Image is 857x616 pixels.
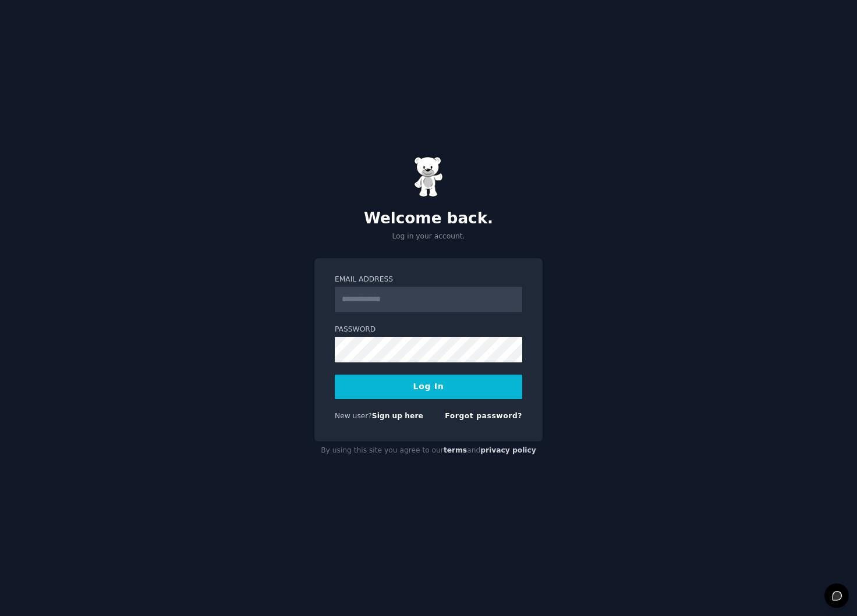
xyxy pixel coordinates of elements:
[335,275,522,285] label: Email Address
[480,446,536,454] a: privacy policy
[444,446,467,454] a: terms
[445,412,522,420] a: Forgot password?
[335,375,522,399] button: Log In
[314,232,543,242] p: Log in your account.
[314,209,543,228] h2: Welcome back.
[414,156,443,197] img: Gummy Bear
[335,412,372,420] span: New user?
[372,412,423,420] a: Sign up here
[314,441,543,460] div: By using this site you agree to our and
[335,325,522,335] label: Password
